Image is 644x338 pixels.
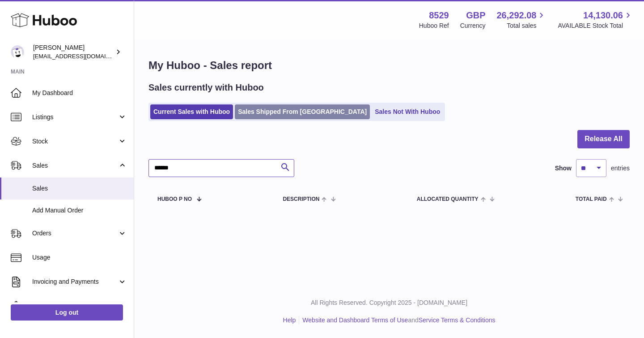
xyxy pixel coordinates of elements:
a: Current Sales with Huboo [150,104,233,119]
a: 26,292.08 Total sales [496,9,547,30]
a: 14,130.06 AVAILABLE Stock Total [558,9,633,30]
h1: My Huboo - Sales report [148,58,630,73]
a: Sales Shipped From [GEOGRAPHIC_DATA] [235,104,370,119]
div: Currency [460,22,486,30]
div: Huboo Ref [419,22,449,30]
strong: GBP [466,9,485,22]
a: Help [283,316,296,324]
span: Invoicing and Payments [32,277,118,286]
span: Stock [32,137,118,146]
span: ALLOCATED Quantity [417,196,479,202]
button: Release All [577,130,630,148]
span: Total paid [576,196,607,202]
label: Show [555,164,572,173]
a: Log out [11,304,123,321]
span: Total sales [507,22,547,30]
a: Service Terms & Conditions [419,316,496,324]
span: entries [611,164,630,173]
span: My Dashboard [32,89,127,97]
span: AVAILABLE Stock Total [558,22,633,30]
a: Website and Dashboard Terms of Use [302,316,408,324]
span: Orders [32,229,118,238]
span: Add Manual Order [32,206,127,215]
p: All Rights Reserved. Copyright 2025 - [DOMAIN_NAME] [141,299,637,307]
span: Sales [32,184,127,193]
span: 26,292.08 [496,9,536,22]
span: Description [283,196,319,202]
a: Sales Not With Huboo [372,104,443,119]
span: Listings [32,113,118,121]
li: and [299,316,495,325]
span: Huboo P no [157,196,192,202]
span: 14,130.06 [583,9,623,22]
span: Usage [32,253,127,262]
div: [PERSON_NAME] [33,43,114,61]
strong: 8529 [429,9,449,22]
img: admin@redgrass.ch [11,45,24,59]
span: Cases [32,302,127,310]
span: [EMAIL_ADDRESS][DOMAIN_NAME] [33,52,131,60]
span: Sales [32,161,118,170]
h2: Sales currently with Huboo [148,82,264,94]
